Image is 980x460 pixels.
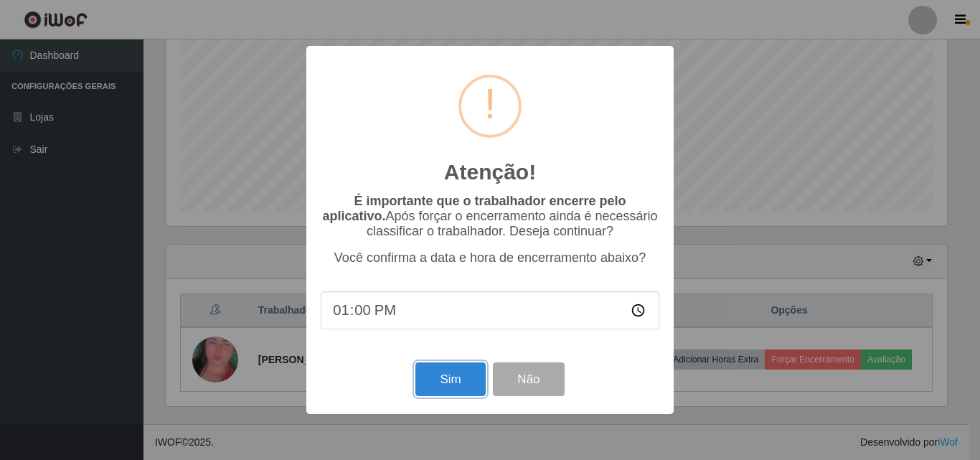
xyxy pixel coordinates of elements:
[415,362,485,396] button: Sim
[321,194,659,239] p: Após forçar o encerramento ainda é necessário classificar o trabalhador. Deseja continuar?
[493,362,564,396] button: Não
[322,194,626,223] b: É importante que o trabalhador encerre pelo aplicativo.
[444,159,536,185] h2: Atenção!
[321,250,659,266] p: Você confirma a data e hora de encerramento abaixo?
